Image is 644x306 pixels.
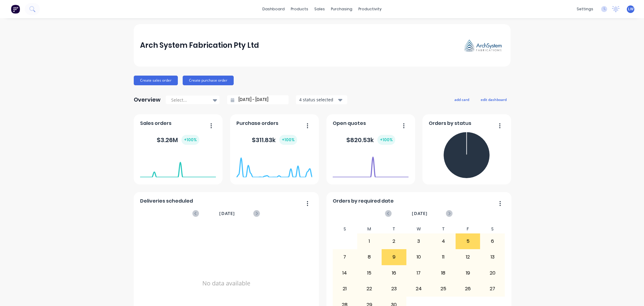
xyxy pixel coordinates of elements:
[181,135,199,145] div: + 100 %
[328,5,355,14] div: purchasing
[431,234,455,249] div: 4
[134,76,178,85] button: Create sales order
[382,225,406,233] div: T
[407,265,431,281] div: 17
[288,5,311,14] div: products
[332,225,357,233] div: S
[382,234,406,249] div: 2
[431,249,455,265] div: 11
[333,120,366,127] span: Open quotes
[429,120,471,127] span: Orders by status
[357,265,382,281] div: 15
[382,249,406,265] div: 9
[628,6,633,12] span: LW
[357,249,382,265] div: 8
[480,265,505,281] div: 20
[480,249,505,265] div: 13
[252,135,297,145] div: $ 311.83k
[407,249,431,265] div: 10
[357,225,382,233] div: M
[480,281,505,296] div: 27
[456,225,480,233] div: F
[11,5,20,14] img: Factory
[219,210,235,217] span: [DATE]
[134,94,161,106] div: Overview
[480,234,505,249] div: 6
[382,265,406,281] div: 16
[377,135,395,145] div: + 100 %
[407,234,431,249] div: 3
[477,96,511,103] button: edit dashboard
[296,95,347,104] button: 4 status selected
[574,5,596,14] div: settings
[140,39,259,51] div: Arch System Fabrication Pty Ltd
[412,210,428,217] span: [DATE]
[333,197,394,205] span: Orders by required date
[157,135,199,145] div: $ 3.26M
[456,281,480,296] div: 26
[456,265,480,281] div: 19
[140,120,171,127] span: Sales orders
[357,281,382,296] div: 22
[431,225,456,233] div: T
[333,265,357,281] div: 14
[407,281,431,296] div: 24
[456,249,480,265] div: 12
[299,96,337,103] div: 4 status selected
[456,234,480,249] div: 5
[279,135,297,145] div: + 100 %
[480,225,505,233] div: S
[311,5,328,14] div: sales
[333,249,357,265] div: 7
[431,281,455,296] div: 25
[382,281,406,296] div: 23
[183,76,234,85] button: Create purchase order
[346,135,395,145] div: $ 820.53k
[357,234,382,249] div: 1
[450,96,473,103] button: add card
[236,120,278,127] span: Purchase orders
[462,37,504,54] img: Arch System Fabrication Pty Ltd
[259,5,288,14] a: dashboard
[333,281,357,296] div: 21
[431,265,455,281] div: 18
[355,5,385,14] div: productivity
[406,225,431,233] div: W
